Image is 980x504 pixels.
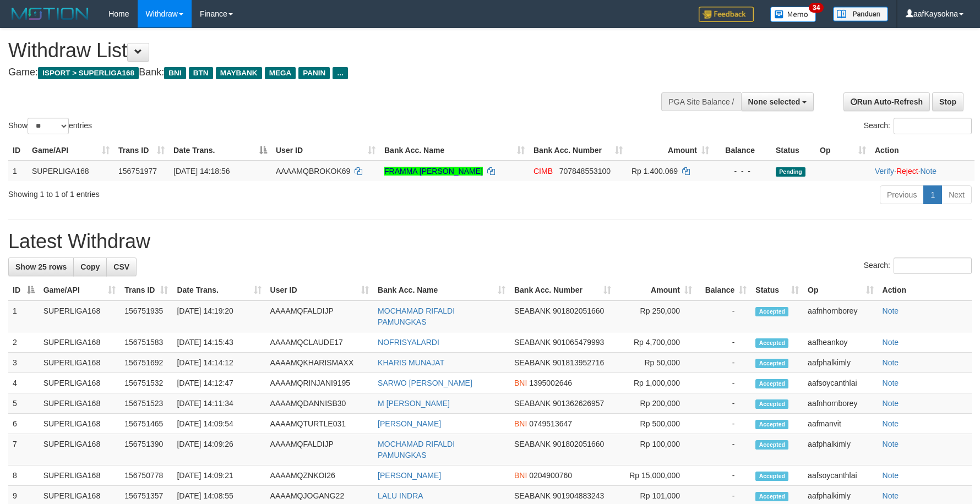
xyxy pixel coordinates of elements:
img: Button%20Memo.svg [770,7,816,22]
h1: Withdraw List [8,40,643,62]
td: - [696,434,751,465]
th: Bank Acc. Name: activate to sort column ascending [373,280,510,300]
th: Bank Acc. Number: activate to sort column ascending [529,140,627,161]
th: Date Trans.: activate to sort column descending [169,140,271,161]
a: Previous [880,185,924,204]
label: Search: [864,258,972,274]
span: Accepted [755,359,788,368]
a: Reject [896,167,918,176]
td: 1 [8,300,39,332]
a: M [PERSON_NAME] [378,399,450,408]
span: CIMB [533,167,553,176]
a: Note [883,306,899,315]
span: Accepted [755,338,788,348]
td: SUPERLIGA168 [39,373,121,393]
span: MAYBANK [216,67,262,79]
th: Balance [714,140,771,161]
span: SEABANK [514,338,551,347]
th: Status: activate to sort column ascending [751,280,803,300]
a: Note [883,399,899,408]
a: Note [883,419,899,428]
td: [DATE] 14:09:54 [172,414,265,434]
th: Action [878,280,972,300]
span: Accepted [755,440,788,450]
span: BNI [514,471,527,480]
td: AAAAMQDANNISB30 [266,393,374,414]
span: None selected [748,97,801,106]
a: [PERSON_NAME] [378,471,441,480]
th: Trans ID: activate to sort column ascending [114,140,169,161]
a: Note [883,338,899,347]
td: 156751935 [120,300,172,332]
th: Amount: activate to sort column ascending [627,140,714,161]
td: aafmanvit [803,414,878,434]
span: BTN [189,67,213,79]
span: MEGA [265,67,296,79]
span: SEABANK [514,358,551,367]
th: Op: activate to sort column ascending [815,140,870,161]
td: SUPERLIGA168 [39,300,121,332]
a: [PERSON_NAME] [378,419,441,428]
td: aafheankoy [803,332,878,353]
th: User ID: activate to sort column ascending [266,280,374,300]
td: SUPERLIGA168 [39,332,121,353]
td: aafnhornborey [803,300,878,332]
td: [DATE] 14:14:12 [172,353,265,373]
h4: Game: Bank: [8,67,643,78]
a: Verify [875,167,894,176]
td: SUPERLIGA168 [39,434,121,465]
span: Copy 901065479993 to clipboard [553,338,604,347]
span: 34 [809,3,824,13]
th: Bank Acc. Name: activate to sort column ascending [380,140,529,161]
th: Op: activate to sort column ascending [803,280,878,300]
td: [DATE] 14:12:47 [172,373,265,393]
td: 156751692 [120,353,172,373]
span: Rp 1.400.069 [631,167,678,176]
td: Rp 50,000 [616,353,696,373]
td: aafsoycanthlai [803,465,878,486]
span: Copy 901813952716 to clipboard [553,358,604,367]
a: MOCHAMAD RIFALDI PAMUNGKAS [378,306,455,326]
td: [DATE] 14:15:43 [172,332,265,353]
td: Rp 100,000 [616,434,696,465]
td: SUPERLIGA168 [39,414,121,434]
span: BNI [514,419,527,428]
th: Action [870,140,974,161]
td: 2 [8,332,39,353]
th: Bank Acc. Number: activate to sort column ascending [510,280,616,300]
td: aafnhornborey [803,393,878,414]
a: Note [883,379,899,387]
td: Rp 500,000 [616,414,696,434]
th: ID: activate to sort column descending [8,280,39,300]
span: Copy 901904883243 to clipboard [553,491,604,500]
th: Balance: activate to sort column ascending [696,280,751,300]
td: 5 [8,393,39,414]
td: - [696,353,751,373]
td: Rp 1,000,000 [616,373,696,393]
label: Search: [864,118,972,134]
td: [DATE] 14:11:34 [172,393,265,414]
td: SUPERLIGA168 [39,353,121,373]
td: 156751532 [120,373,172,393]
img: Feedback.jpg [699,7,754,22]
td: AAAAMQFALDIJP [266,434,374,465]
th: Trans ID: activate to sort column ascending [120,280,172,300]
td: AAAAMQZNKOI26 [266,465,374,486]
a: CSV [106,258,137,276]
div: Showing 1 to 1 of 1 entries [8,184,400,200]
select: Showentries [28,118,69,134]
span: Show 25 rows [15,262,67,271]
td: - [696,465,751,486]
td: SUPERLIGA168 [39,393,121,414]
span: Copy 707848553100 to clipboard [559,167,611,176]
td: 3 [8,353,39,373]
span: Copy 1395002646 to clipboard [529,379,572,387]
td: Rp 200,000 [616,393,696,414]
img: panduan.png [833,7,888,21]
div: PGA Site Balance / [661,92,741,111]
td: aafsoycanthlai [803,373,878,393]
a: SARWO [PERSON_NAME] [378,379,472,387]
td: 156750778 [120,465,172,486]
a: Note [883,358,899,367]
span: ... [333,67,347,79]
